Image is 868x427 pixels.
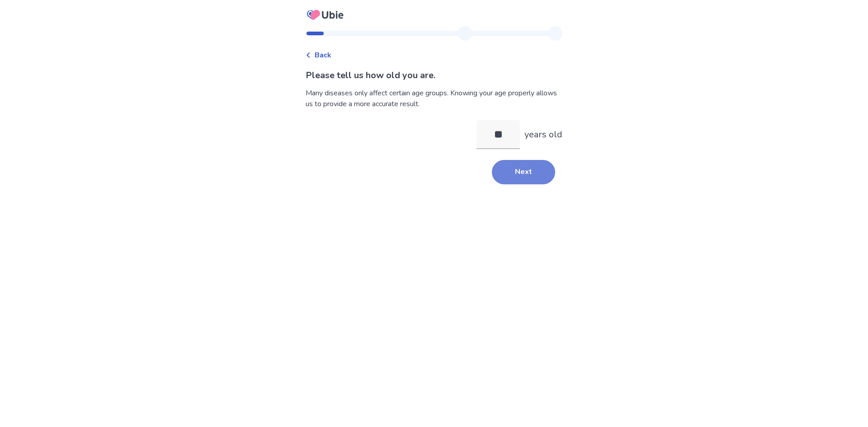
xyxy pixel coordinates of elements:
button: Next [492,160,555,184]
div: Many diseases only affect certain age groups. Knowing your age properly allows us to provide a mo... [306,88,562,109]
span: Back [315,50,331,61]
p: years old [524,128,562,141]
input: years old [476,120,520,149]
p: Please tell us how old you are. [306,69,562,82]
